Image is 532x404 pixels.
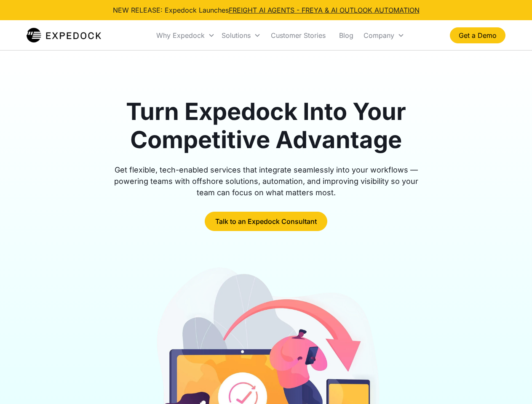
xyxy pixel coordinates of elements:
[450,27,505,43] a: Get a Demo
[332,21,360,50] a: Blog
[229,6,420,14] a: FREIGHT AI AGENTS - FREYA & AI OUTLOOK AUTOMATION
[364,31,394,40] div: Company
[27,27,101,44] img: Expedock Logo
[360,21,408,50] div: Company
[153,21,218,50] div: Why Expedock
[218,21,264,50] div: Solutions
[156,31,205,40] div: Why Expedock
[490,364,532,404] iframe: Chat Widget
[113,5,420,15] div: NEW RELEASE: Expedock Launches
[27,27,101,44] a: home
[104,98,428,154] h1: Turn Expedock Into Your Competitive Advantage
[222,31,251,40] div: Solutions
[104,164,428,198] div: Get flexible, tech-enabled services that integrate seamlessly into your workflows — powering team...
[264,21,332,50] a: Customer Stories
[205,212,327,231] a: Talk to an Expedock Consultant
